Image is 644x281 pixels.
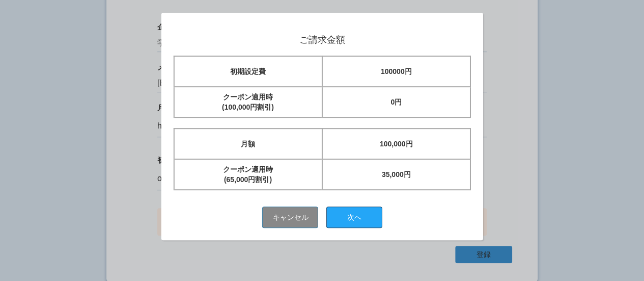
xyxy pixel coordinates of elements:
[174,129,322,159] td: 月額
[322,87,470,117] td: 0円
[174,87,322,117] td: クーポン適用時 (100,000円割引)
[262,207,318,228] button: キャンセル
[322,56,470,87] td: 100000円
[322,159,470,190] td: 35,000円
[322,129,470,159] td: 100,000円
[174,159,322,190] td: クーポン適用時 (65,000円割引)
[174,56,322,87] td: 初期設定費
[173,35,471,45] h1: ご請求金額
[326,207,382,228] button: 次へ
